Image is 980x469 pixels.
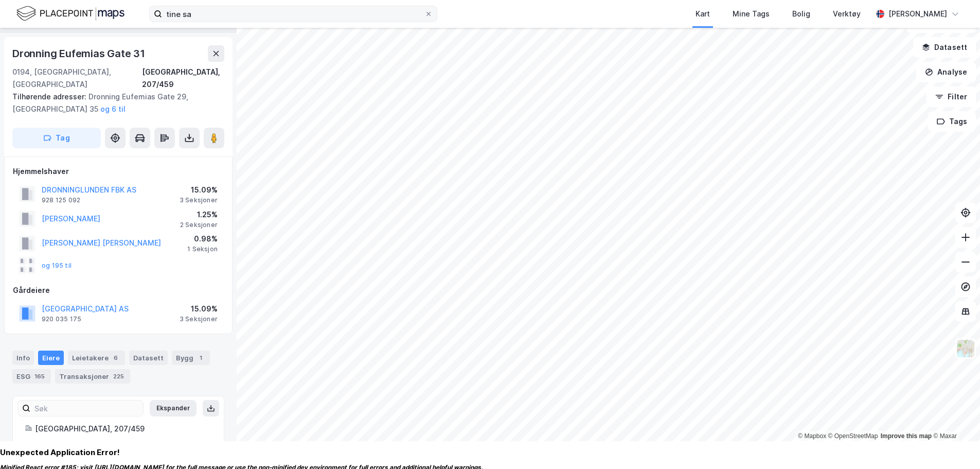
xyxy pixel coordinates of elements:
div: 15.09% [180,303,218,315]
div: Info [12,351,34,365]
button: Filter [926,86,976,107]
input: Søk på adresse, matrikkel, gårdeiere, leietakere eller personer [162,6,424,22]
div: 225 [111,371,126,381]
div: Eiere [38,351,64,365]
div: Kart [696,8,710,20]
div: Seksjoner ( 141 ) [47,440,211,453]
div: 165 [32,371,47,381]
button: Tag [12,128,101,148]
div: 1 [195,353,206,363]
div: 1 Seksjon [187,245,218,253]
div: 920 035 175 [42,315,81,323]
div: [GEOGRAPHIC_DATA], 207/459 [142,66,224,91]
div: 3 Seksjoner [180,196,218,204]
div: 2 Seksjoner [180,221,218,229]
iframe: Chat Widget [929,420,980,469]
div: 1.25% [180,209,218,221]
div: 3 Seksjoner [180,315,218,323]
span: Tilhørende adresser: [12,92,88,101]
a: Improve this map [881,432,932,440]
div: Verktøy [833,8,861,20]
div: ESG [12,369,51,384]
div: Transaksjoner [55,369,130,384]
div: 6 [111,353,121,363]
div: Bolig [792,8,810,20]
div: 0194, [GEOGRAPHIC_DATA], [GEOGRAPHIC_DATA] [12,66,142,91]
div: Datasett [129,351,168,365]
div: Mine Tags [733,8,770,20]
a: Mapbox [798,432,826,440]
img: Z [956,339,975,358]
div: 0.98% [187,233,218,245]
div: 15.09% [180,184,218,196]
button: Datasett [913,37,976,58]
div: Gårdeiere [13,284,224,297]
div: Leietakere [68,351,125,365]
div: Dronning Eufemias Gate 29, [GEOGRAPHIC_DATA] 35 [12,91,216,115]
div: [PERSON_NAME] [888,8,947,20]
div: Bygg [172,351,210,365]
button: Analyse [916,62,976,82]
a: OpenStreetMap [828,432,878,440]
img: logo.f888ab2527a4732fd821a326f86c7f29.svg [16,5,124,23]
button: Tags [928,111,976,132]
div: [GEOGRAPHIC_DATA], 207/459 [35,423,211,435]
div: Dronning Eufemias Gate 31 [12,45,147,62]
button: Ekspander [150,400,197,416]
div: Hjemmelshaver [13,165,224,178]
div: 928 125 092 [42,196,80,204]
input: Søk [30,401,143,416]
